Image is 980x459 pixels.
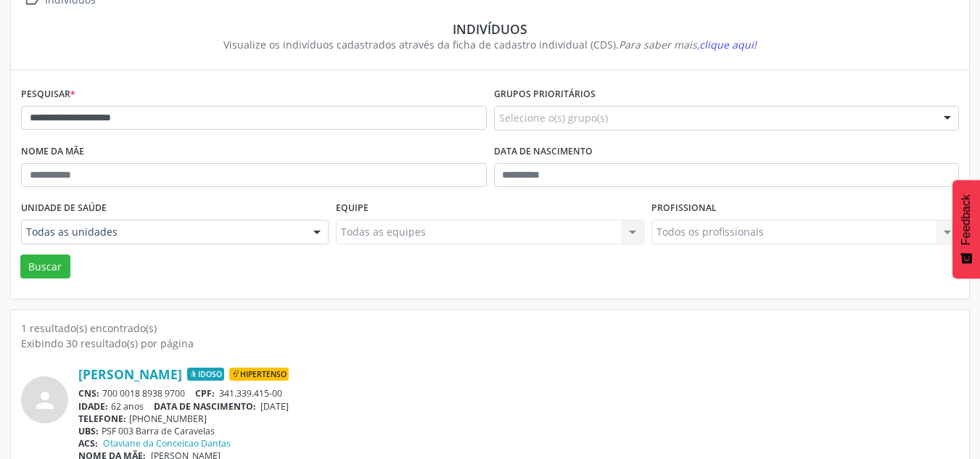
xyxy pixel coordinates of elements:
[78,387,959,400] div: 700 0018 8938 9700
[21,141,84,163] label: Nome da mãe
[651,197,717,220] label: Profissional
[21,197,107,220] label: Unidade de saúde
[619,38,757,51] i: Para saber mais,
[31,21,949,37] div: Indivíduos
[699,38,757,51] span: clique aqui!
[21,336,959,351] div: Exibindo 30 resultado(s) por página
[21,321,959,336] div: 1 resultado(s) encontrado(s)
[32,387,58,413] i: person
[219,387,282,400] span: 341.339.415-00
[960,194,973,245] span: Feedback
[78,366,182,382] a: [PERSON_NAME]
[952,180,980,278] button: Feedback - Mostrar pesquisa
[78,437,98,450] span: ACS:
[499,110,608,125] span: Selecione o(s) grupo(s)
[154,400,256,413] span: DATA DE NASCIMENTO:
[78,400,108,413] span: IDADE:
[494,141,593,163] label: Data de nascimento
[229,368,289,381] span: Hipertenso
[78,400,959,413] div: 62 anos
[195,387,215,400] span: CPF:
[78,425,959,437] div: PSF 003 Barra de Caravelas
[78,413,959,425] div: [PHONE_NUMBER]
[336,197,368,220] label: Equipe
[494,83,596,106] label: Grupos prioritários
[26,225,299,239] span: Todas as unidades
[20,255,70,279] button: Buscar
[260,400,289,413] span: [DATE]
[21,83,75,106] label: Pesquisar
[187,368,224,381] span: Idoso
[31,37,949,52] div: Visualize os indivíduos cadastrados através da ficha de cadastro individual (CDS).
[78,425,99,437] span: UBS:
[78,413,126,425] span: TELEFONE:
[78,387,99,400] span: CNS:
[103,437,231,450] a: Otaviane da Conceicao Dantas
